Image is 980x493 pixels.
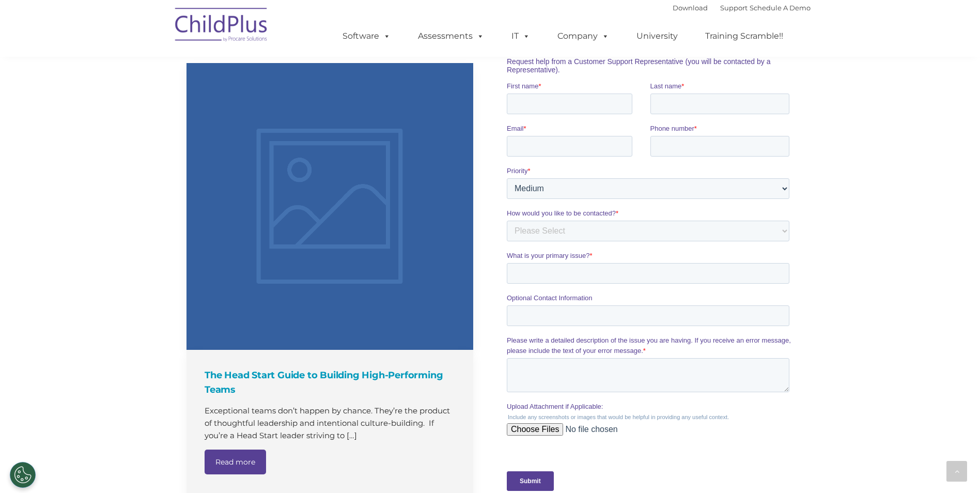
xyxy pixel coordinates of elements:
[332,26,401,47] a: Software
[673,4,708,12] a: Download
[205,450,266,474] a: Read more
[170,1,273,52] img: ChildPlus by Procare Solutions
[720,4,748,12] a: Support
[547,26,619,47] a: Company
[205,368,458,397] h4: The Head Start Guide to Building High-Performing Teams
[673,4,811,12] font: |
[205,405,458,442] p: Exceptional teams don’t happen by chance. They’re the product of thoughtful leadership and intent...
[501,26,540,47] a: IT
[928,443,980,493] iframe: Chat Widget
[626,26,688,47] a: University
[750,4,811,12] a: Schedule A Demo
[695,26,794,47] a: Training Scramble!!
[408,26,494,47] a: Assessments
